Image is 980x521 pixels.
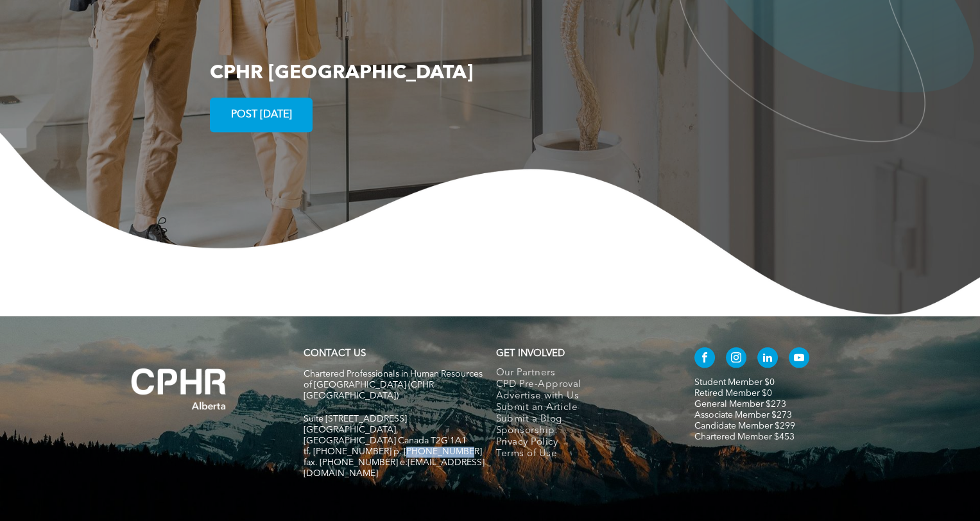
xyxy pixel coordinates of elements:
[304,458,485,478] span: fax. [PHONE_NUMBER] e:[EMAIL_ADDRESS][DOMAIN_NAME]
[694,400,786,409] a: General Member $273
[694,378,775,387] a: Student Member $0
[304,447,482,456] span: tf. [PHONE_NUMBER] p. [PHONE_NUMBER]
[757,347,778,371] a: linkedin
[726,347,746,371] a: instagram
[694,411,792,420] a: Associate Member $273
[304,414,407,423] span: Suite [STREET_ADDRESS]
[496,414,667,425] a: Submit a Blog
[694,422,795,431] a: Candidate Member $299
[496,402,667,414] a: Submit an Article
[496,448,667,460] a: Terms of Use
[304,425,467,445] span: [GEOGRAPHIC_DATA], [GEOGRAPHIC_DATA] Canada T2G 1A1
[304,349,366,359] a: CONTACT US
[210,64,473,83] span: CPHR [GEOGRAPHIC_DATA]
[105,342,253,436] img: A white background with a few lines on it
[694,432,795,441] a: Chartered Member $453
[210,98,313,132] a: POST [DATE]
[789,347,809,371] a: youtube
[496,349,565,359] span: GET INVOLVED
[304,370,483,400] span: Chartered Professionals in Human Resources of [GEOGRAPHIC_DATA] (CPHR [GEOGRAPHIC_DATA])
[496,437,667,448] a: Privacy Policy
[496,391,667,402] a: Advertise with Us
[496,425,667,437] a: Sponsorship
[227,103,297,128] span: POST [DATE]
[694,347,715,371] a: facebook
[694,389,772,398] a: Retired Member $0
[496,379,667,391] a: CPD Pre-Approval
[496,368,667,379] a: Our Partners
